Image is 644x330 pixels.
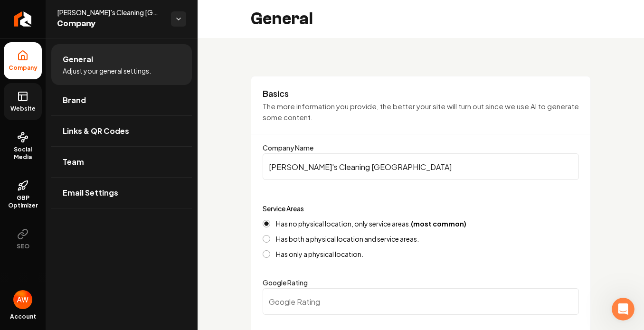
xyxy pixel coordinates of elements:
[51,85,192,115] a: Brand
[4,146,42,161] span: Social Media
[251,9,313,28] h2: General
[263,143,313,152] label: Company Name
[63,187,118,198] span: Email Settings
[13,290,32,309] img: Alexa Wiley
[51,116,192,146] a: Links & QR Codes
[13,243,33,250] span: SEO
[4,221,42,258] button: SEO
[63,94,86,106] span: Brand
[263,278,308,287] label: Google Rating
[276,251,363,257] label: Has only a physical location.
[263,153,579,180] input: Company Name
[5,64,41,72] span: Company
[63,54,93,65] span: General
[51,147,192,177] a: Team
[63,66,151,75] span: Adjust your general settings.
[263,204,304,213] label: Service Areas
[263,288,579,315] input: Google Rating
[63,156,84,168] span: Team
[276,220,466,227] label: Has no physical location, only service areas.
[276,236,419,242] label: Has both a physical location and service areas.
[4,172,42,217] a: GBP Optimizer
[263,88,579,99] h3: Basics
[63,125,129,137] span: Links & QR Codes
[57,8,163,17] span: [PERSON_NAME]'s Cleaning [GEOGRAPHIC_DATA]
[4,194,42,209] span: GBP Optimizer
[14,11,32,27] img: Rebolt Logo
[4,124,42,169] a: Social Media
[13,290,32,309] button: Open user button
[4,83,42,120] a: Website
[411,219,466,228] strong: (most common)
[612,298,635,321] iframe: Intercom live chat
[7,105,39,113] span: Website
[10,313,36,321] span: Account
[57,17,163,30] span: Company
[51,178,192,208] a: Email Settings
[263,101,579,123] p: The more information you provide, the better your site will turn out since we use AI to generate ...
